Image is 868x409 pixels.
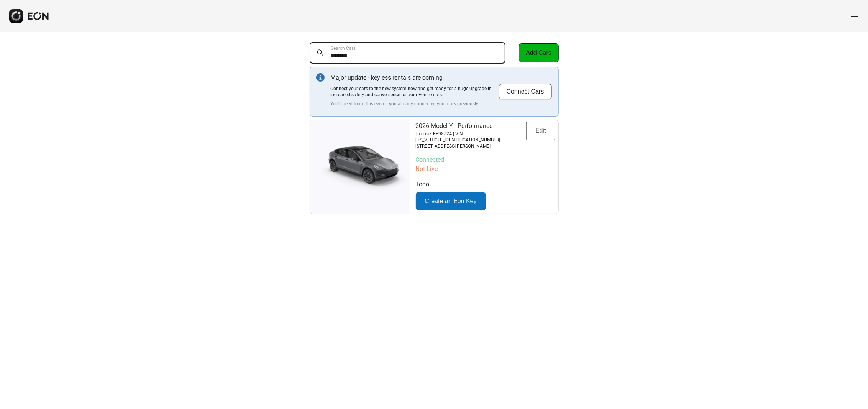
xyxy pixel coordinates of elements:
img: info [316,73,325,82]
p: Todo: [416,180,555,189]
button: Add Cars [519,43,559,62]
p: Connect your cars to the new system now and get ready for a huge upgrade in increased safety and ... [331,85,499,98]
span: menu [850,10,859,20]
p: You'll need to do this even if you already connected your cars previously. [331,101,499,107]
button: Create an Eon Key [416,192,486,210]
p: Not Live [416,164,555,174]
button: Connect Cars [499,84,552,100]
p: [STREET_ADDRESS][PERSON_NAME] [416,143,526,149]
p: License: EF98Z24 | VIN: [US_VEHICLE_IDENTIFICATION_NUMBER] [416,131,526,143]
img: car [310,142,410,192]
p: Major update - keyless rentals are coming [331,73,499,82]
p: 2026 Model Y - Performance [416,122,526,131]
p: Connected [416,155,555,164]
button: Edit [526,122,555,140]
label: Search Cars [331,45,356,51]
